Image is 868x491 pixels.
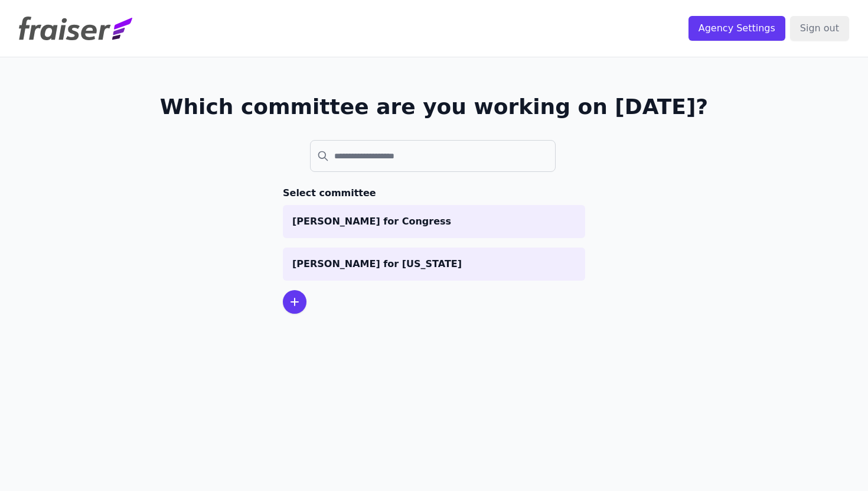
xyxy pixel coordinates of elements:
[790,16,849,41] input: Sign out
[283,248,585,281] a: [PERSON_NAME] for [US_STATE]
[283,205,585,238] a: [PERSON_NAME] for Congress
[292,214,576,229] p: [PERSON_NAME] for Congress
[292,257,576,271] p: [PERSON_NAME] for [US_STATE]
[688,16,785,41] input: Agency Settings
[19,17,132,40] img: Fraiser Logo
[283,186,585,200] h3: Select committee
[160,95,709,119] h1: Which committee are you working on [DATE]?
